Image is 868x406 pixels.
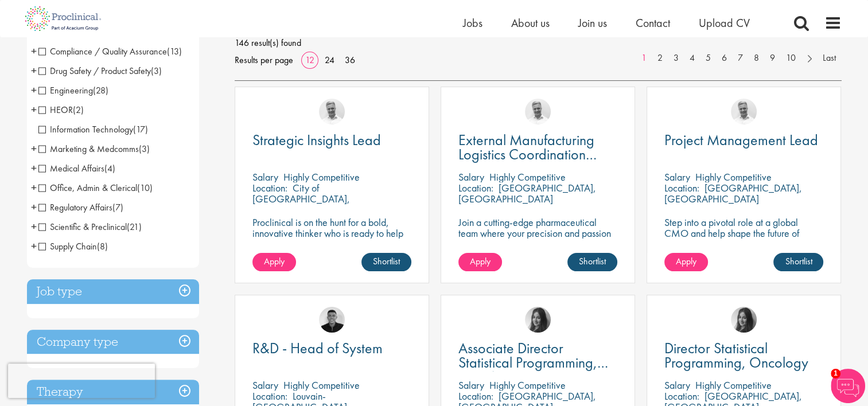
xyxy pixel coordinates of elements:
[38,201,123,213] span: Regulatory Affairs
[664,378,690,392] span: Salary
[27,279,199,304] h3: Job type
[668,52,684,65] a: 3
[731,99,757,124] img: Joshua Bye
[525,99,551,124] img: Joshua Bye
[31,62,37,79] span: +
[567,253,617,271] a: Shortlist
[817,52,842,65] a: Last
[684,52,700,65] a: 4
[716,52,733,65] a: 6
[31,81,37,99] span: +
[458,181,493,194] span: Location:
[458,181,596,205] p: [GEOGRAPHIC_DATA], [GEOGRAPHIC_DATA]
[636,15,670,30] span: Contact
[578,15,607,30] a: Join us
[38,123,133,135] span: Information Technology
[31,179,37,196] span: +
[831,369,865,403] img: Chatbot
[252,378,278,392] span: Salary
[700,52,717,65] a: 5
[319,99,345,124] img: Joshua Bye
[31,140,37,157] span: +
[458,170,484,184] span: Salary
[97,240,108,252] span: (8)
[38,221,142,233] span: Scientific & Preclinical
[133,123,148,135] span: (17)
[252,253,296,271] a: Apply
[151,65,162,77] span: (3)
[38,240,97,252] span: Supply Chain
[458,341,617,370] a: Associate Director Statistical Programming, Oncology
[31,237,37,255] span: +
[38,84,108,96] span: Engineering
[38,65,162,77] span: Drug Safety / Product Safety
[252,170,278,184] span: Salary
[38,182,153,194] span: Office, Admin & Clerical
[636,52,652,65] a: 1
[699,15,750,30] a: Upload CV
[664,181,802,205] p: [GEOGRAPHIC_DATA], [GEOGRAPHIC_DATA]
[525,307,551,333] img: Heidi Hennigan
[458,130,597,178] span: External Manufacturing Logistics Coordination Support
[664,341,823,370] a: Director Statistical Programming, Oncology
[31,198,37,216] span: +
[38,123,148,135] span: Information Technology
[321,54,338,66] a: 24
[664,133,823,147] a: Project Management Lead
[264,255,285,267] span: Apply
[664,253,708,271] a: Apply
[664,181,699,194] span: Location:
[511,15,550,30] a: About us
[695,170,772,184] p: Highly Competitive
[38,221,127,233] span: Scientific & Preclinical
[235,34,842,52] span: 146 result(s) found
[664,170,690,184] span: Salary
[458,133,617,162] a: External Manufacturing Logistics Coordination Support
[283,378,360,392] p: Highly Competitive
[252,181,287,194] span: Location:
[463,15,482,30] a: Jobs
[8,364,155,398] iframe: reCAPTCHA
[731,307,757,333] img: Heidi Hennigan
[73,104,84,116] span: (2)
[361,253,411,271] a: Shortlist
[319,307,345,333] img: Christian Andersen
[38,45,182,57] span: Compliance / Quality Assurance
[664,130,818,150] span: Project Management Lead
[458,253,502,271] a: Apply
[458,389,493,403] span: Location:
[112,201,123,213] span: (7)
[38,104,84,116] span: HEOR
[31,218,37,235] span: +
[664,217,823,249] p: Step into a pivotal role at a global CMO and help shape the future of healthcare manufacturing.
[458,378,484,392] span: Salary
[38,104,73,116] span: HEOR
[27,330,199,354] div: Company type
[252,341,411,356] a: R&D - Head of System
[773,253,823,271] a: Shortlist
[831,369,840,378] span: 1
[104,162,115,174] span: (4)
[489,378,566,392] p: Highly Competitive
[301,54,318,66] a: 12
[732,52,749,65] a: 7
[252,181,350,216] p: City of [GEOGRAPHIC_DATA], [GEOGRAPHIC_DATA]
[252,338,383,358] span: R&D - Head of System
[489,170,566,184] p: Highly Competitive
[38,182,137,194] span: Office, Admin & Clerical
[38,162,104,174] span: Medical Affairs
[664,338,808,372] span: Director Statistical Programming, Oncology
[764,52,781,65] a: 9
[748,52,765,65] a: 8
[31,42,37,60] span: +
[139,143,150,155] span: (3)
[31,159,37,177] span: +
[695,378,772,392] p: Highly Competitive
[38,45,167,57] span: Compliance / Quality Assurance
[38,162,115,174] span: Medical Affairs
[38,143,150,155] span: Marketing & Medcomms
